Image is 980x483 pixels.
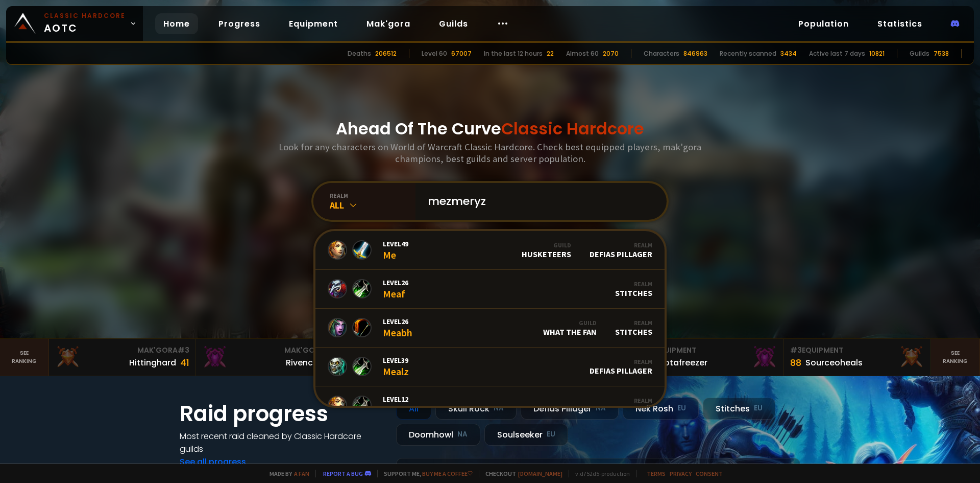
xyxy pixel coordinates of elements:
div: Realm [590,397,652,404]
div: Skull Rock [435,398,517,420]
a: Mak'Gora#2Rivench100 [196,339,343,376]
a: [DOMAIN_NAME] [518,470,562,477]
a: Privacy [670,470,692,477]
div: All [396,398,431,420]
div: Recently scanned [720,49,776,58]
div: 22 [547,49,554,58]
a: Population [790,13,857,34]
small: EU [677,403,686,413]
small: NA [457,429,468,440]
small: EU [547,429,555,440]
h4: Most recent raid cleaned by Classic Hardcore guilds [180,430,384,455]
div: Notafreezer [658,356,707,369]
a: Level12MeafkRealmDefias Pillager [315,386,665,425]
div: Characters [644,49,679,58]
div: 67007 [451,49,472,58]
div: Guilds [910,49,929,58]
a: Equipment [281,13,346,34]
span: # 3 [178,345,189,355]
div: In the last 12 hours [484,49,543,58]
h3: Look for any characters on World of Warcraft Classic Hardcore. Check best equipped players, mak'g... [275,141,705,165]
div: Defias Pillager [521,398,619,420]
div: Meabh [383,317,412,339]
div: realm [330,192,415,199]
div: Nek'Rosh [623,398,699,420]
div: Rivench [286,356,318,369]
span: v. d752d5 - production [569,470,630,477]
div: Defias Pillager [590,358,652,376]
div: 10821 [869,49,885,58]
span: Level 12 [383,395,410,404]
div: Soulseeker [484,424,568,446]
div: 88 [790,356,801,370]
div: Stitches [615,280,652,298]
div: Meaf [383,278,408,300]
div: 206512 [375,49,397,58]
div: 3434 [780,49,797,58]
small: NA [494,403,504,413]
div: Stitches [615,319,652,337]
span: Checkout [479,470,562,477]
div: Hittinghard [129,356,176,369]
a: Home [155,13,198,34]
a: Level39MealzRealmDefias Pillager [315,348,665,386]
span: Support me, [377,470,473,477]
a: Seeranking [931,339,980,376]
a: See all progress [180,456,246,468]
div: Level 60 [422,49,447,58]
span: # 3 [790,345,802,355]
span: Made by [263,470,309,477]
small: NA [596,403,606,413]
div: Almost 60 [566,49,599,58]
small: Classic Hardcore [44,11,126,20]
a: Report a bug [323,470,363,477]
a: Level26MeabhGuildwhat the fanRealmStitches [315,309,665,348]
div: 846963 [683,49,707,58]
div: 7538 [934,49,949,58]
span: AOTC [44,11,126,36]
div: Guild [522,241,571,249]
div: Doomhowl [396,424,480,446]
div: HUSKETEERS [522,241,571,259]
div: Equipment [790,345,924,356]
a: Mak'gora [358,13,419,34]
div: Meafk [383,395,410,417]
div: Defias Pillager [590,241,652,259]
div: Mak'Gora [55,345,189,356]
span: Level 39 [383,356,409,365]
h1: Ahead Of The Curve [336,117,644,141]
a: Classic HardcoreAOTC [6,6,143,41]
div: what the fan [543,319,597,337]
div: Equipment [643,345,777,356]
div: 41 [180,356,189,370]
span: Level 49 [383,239,408,248]
a: #2Equipment88Notafreezer [637,339,784,376]
a: Mak'Gora#3Hittinghard41 [49,339,196,376]
div: Stitches [703,398,775,420]
a: Consent [696,470,723,477]
div: Deaths [348,49,371,58]
div: Active last 7 days [809,49,865,58]
div: Realm [615,319,652,327]
a: Progress [210,13,268,34]
div: Realm [590,358,652,365]
input: Search a character... [422,183,654,220]
a: Level49MeGuildHUSKETEERSRealmDefias Pillager [315,231,665,270]
a: #3Equipment88Sourceoheals [784,339,931,376]
div: Me [383,239,408,261]
span: Level 26 [383,278,408,287]
div: Realm [590,241,652,249]
a: a fan [294,470,309,477]
div: Sourceoheals [805,356,863,369]
div: All [330,199,415,211]
div: Realm [615,280,652,288]
div: 2070 [603,49,619,58]
a: Level26MeafRealmStitches [315,270,665,309]
a: Statistics [869,13,930,34]
div: Defias Pillager [590,397,652,415]
a: Terms [647,470,666,477]
a: Guilds [431,13,476,34]
div: Mealz [383,356,409,378]
h1: Raid progress [180,398,384,430]
span: Classic Hardcore [501,117,644,140]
